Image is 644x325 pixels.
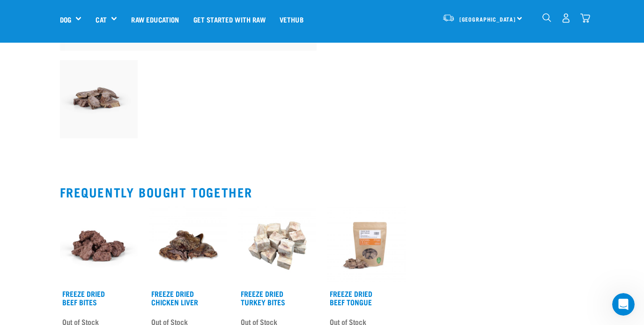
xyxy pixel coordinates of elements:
[238,206,317,285] img: Freeze Dried Turkey Bites
[62,291,105,304] a: Freeze Dried Beef Bites
[561,13,571,23] img: user.png
[542,13,551,22] img: home-icon-1@2x.png
[60,60,138,138] img: Stack of Freeze Dried Lamb Tongue For Pets
[273,0,311,38] a: Vethub
[186,0,273,38] a: Get started with Raw
[124,0,186,38] a: Raw Education
[612,293,635,316] iframe: Intercom live chat
[60,185,585,199] h2: Frequently bought together
[580,13,590,23] img: home-icon@2x.png
[330,291,372,304] a: Freeze Dried Beef Tongue
[442,14,455,22] img: van-moving.png
[241,291,285,304] a: Freeze Dried Turkey Bites
[149,206,227,285] img: 16327
[60,14,71,25] a: Dog
[327,206,406,285] img: FD Beef Tongue
[96,14,106,25] a: Cat
[459,17,516,21] span: [GEOGRAPHIC_DATA]
[151,291,198,304] a: Freeze Dried Chicken Liver
[60,206,138,285] img: Stack Of Freeze Dried Beef Bites For Pets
